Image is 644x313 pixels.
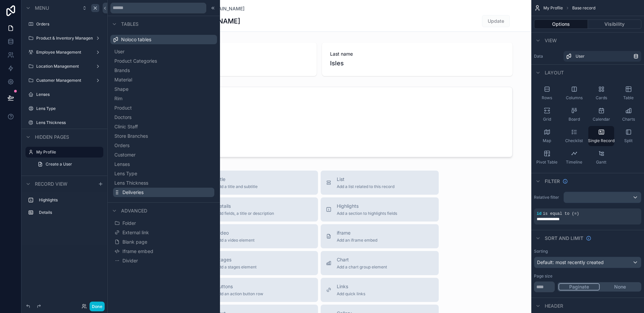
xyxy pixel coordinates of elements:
span: Iframe embed [122,248,153,255]
button: Lenses [113,160,214,169]
span: Customer [114,151,136,158]
button: Lens Type [113,169,214,178]
button: Blank page [113,237,214,247]
span: View [545,37,557,44]
button: Paginate [558,283,600,291]
span: Blank page [122,239,147,245]
button: Iframe embed [113,247,214,256]
span: Rim [114,95,122,102]
button: Checklist [561,126,587,146]
button: Lens Thickness [113,178,214,188]
button: Done [90,302,105,311]
button: Cards [588,83,614,103]
button: Doctors [113,113,214,122]
button: Customer [113,150,214,160]
span: Split [624,138,633,143]
button: Board [561,105,587,125]
label: Data [534,54,561,59]
span: Record view [35,181,67,187]
label: Relative filter [534,195,561,200]
button: Product Categories [113,56,214,66]
span: Sort And Limit [545,235,583,242]
span: Layout [545,69,564,76]
span: Menu [35,5,49,11]
button: Grid [534,105,560,125]
button: Clinic Staff [113,122,214,131]
span: Charts [622,117,635,122]
span: Create a User [46,162,72,167]
span: Hidden pages [35,134,69,140]
span: Lenses [114,161,130,168]
button: Map [534,126,560,146]
label: Page size [534,273,552,279]
span: Board [569,117,580,122]
button: Folder [113,218,214,228]
a: Orders [36,21,102,27]
label: Lenses [36,92,102,97]
label: Product & Inventory Management [36,36,93,41]
button: Options [534,19,588,29]
span: Pivot Table [536,160,557,165]
span: Filter [545,178,560,185]
span: Lens Type [114,170,137,177]
label: Highlights [39,197,101,203]
label: Location Management [36,64,93,69]
button: Rows [534,83,560,103]
button: Product [113,103,214,113]
button: None [600,283,640,291]
button: Material [113,75,214,84]
span: Timeline [566,160,582,165]
button: Divider [113,256,214,265]
span: Lens Thickness [114,180,148,186]
label: Customer Management [36,78,93,83]
span: Advanced [121,207,147,214]
span: Rows [542,95,552,101]
span: is equal to (=) [543,211,579,216]
span: Columns [566,95,583,101]
span: Folder [122,220,136,227]
label: Lens Type [36,106,102,111]
button: Store Branches [113,131,214,141]
a: Create a User [34,159,103,170]
button: Table [615,83,641,103]
button: Single Record [588,126,614,146]
span: Cards [596,95,607,101]
span: Single Record [588,138,614,143]
span: External link [122,229,149,236]
button: Gantt [588,147,614,168]
span: Default: most recently created [537,259,604,265]
span: Tables [121,21,139,27]
span: User [114,48,124,55]
button: Timeline [561,147,587,168]
label: Employee Management [36,50,93,55]
div: scrollable content [21,192,107,225]
button: Rim [113,94,214,103]
button: Default: most recently created [534,257,641,268]
label: Lens Thickness [36,120,102,125]
span: Grid [543,117,551,122]
button: Brands [113,66,214,75]
span: Clinic Staff [114,123,138,130]
span: Gantt [596,160,606,165]
span: Product Categories [114,58,157,64]
button: Visibility [588,19,642,29]
button: Calendar [588,105,614,125]
span: Calendar [593,117,610,122]
label: My Profile [36,149,99,155]
button: Pivot Table [534,147,560,168]
span: Base record [572,5,595,11]
span: Product [114,105,132,111]
button: External link [113,228,214,237]
span: Table [623,95,634,101]
span: Orders [114,142,129,149]
button: Charts [615,105,641,125]
span: My Profile [543,5,563,11]
a: User [563,51,641,62]
button: Shape [113,84,214,94]
span: id [537,211,541,216]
